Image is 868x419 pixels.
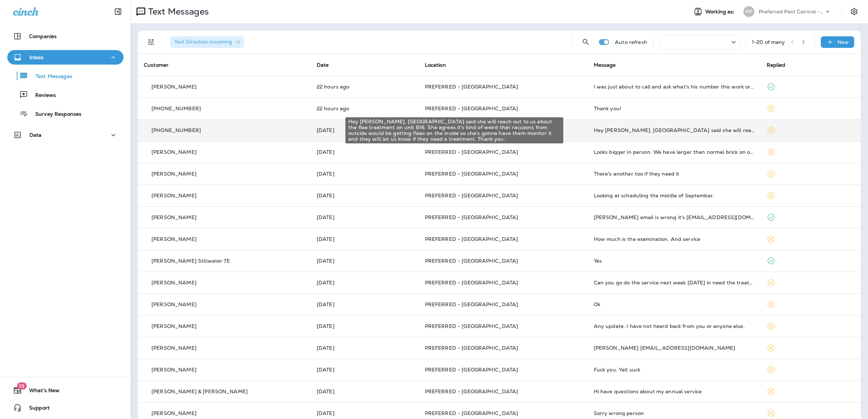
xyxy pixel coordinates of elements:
button: Inbox [7,50,123,65]
span: PREFERRED - [GEOGRAPHIC_DATA] [425,301,518,308]
p: [PERSON_NAME] [151,236,196,242]
p: Text Messages [28,73,72,80]
div: Hi have questions about my annual service [594,389,755,394]
p: [PERSON_NAME] [151,280,196,286]
p: [PERSON_NAME] [151,301,196,307]
span: PREFERRED - [GEOGRAPHIC_DATA] [425,192,518,199]
div: How much is the examination. And service [594,236,755,242]
p: Text Messages [145,6,209,17]
span: Support [22,405,50,414]
p: Data [29,132,42,138]
div: There's another too if they need it [594,171,755,177]
span: PREFERRED - [GEOGRAPHIC_DATA] [425,323,518,329]
div: Any update. I have not heard back from you or anyone else. [594,323,755,329]
p: [PHONE_NUMBER] [151,106,201,111]
p: Aug 5, 2025 01:31 PM [317,367,413,373]
span: PREFERRED - [GEOGRAPHIC_DATA] [425,171,518,177]
span: Date [317,62,329,68]
p: Auto refresh [615,39,647,45]
button: Settings [848,5,861,18]
p: Companies [29,33,57,39]
p: Aug 5, 2025 10:48 AM [317,410,413,416]
p: [PERSON_NAME] [151,323,196,329]
span: PREFERRED - [GEOGRAPHIC_DATA] [425,149,518,155]
span: 19 [17,382,27,390]
span: PREFERRED - [GEOGRAPHIC_DATA] [425,258,518,264]
button: Text Messages [7,68,123,83]
div: I was just about to call and ask what's his number this work order doesn't have his number on there [594,84,755,90]
p: Aug 8, 2025 10:06 AM [317,301,413,307]
p: [PERSON_NAME] [151,171,196,177]
span: Text Direction : Incoming [174,38,232,45]
p: Aug 8, 2025 07:26 PM [317,236,413,242]
span: PREFERRED - [GEOGRAPHIC_DATA] [425,214,518,221]
span: PREFERRED - [GEOGRAPHIC_DATA] [425,410,518,416]
p: [PERSON_NAME] [151,149,196,155]
p: [PERSON_NAME] [151,193,196,198]
span: Customer [144,62,169,68]
div: Sorry wrong person [594,410,755,416]
span: PREFERRED - [GEOGRAPHIC_DATA] [425,105,518,112]
p: Aug 12, 2025 09:17 AM [317,214,413,220]
p: Aug 8, 2025 01:03 PM [317,258,413,264]
div: Hey Karla, India said she will reach out to us about the flea treatment on unit 816. She agrees i... [594,127,755,133]
div: Thank you! [594,106,755,111]
button: Survey Responses [7,106,123,121]
p: [PERSON_NAME] [151,84,196,90]
p: [PERSON_NAME] [151,214,196,220]
p: Aug 25, 2025 09:32 AM [317,106,413,111]
p: Reviews [28,92,56,99]
div: Fuck you. Yall suck [594,367,755,373]
span: Location [425,62,446,68]
p: [PERSON_NAME] [151,367,196,373]
div: Pam Cooper Mzpycoop@gmail.com [594,345,755,351]
div: Ok [594,301,755,307]
div: Can you go do the service next week on Tuesday in need the treatment inside too. [594,280,755,286]
p: [PERSON_NAME] Stillwater 7E [151,258,230,264]
p: New [837,39,849,45]
p: Aug 25, 2025 09:40 AM [317,84,413,90]
div: Yes [594,258,755,264]
div: Looking at scheduling the middle of September. [594,193,755,198]
button: Filters [144,35,158,49]
span: Message [594,62,616,68]
p: Aug 12, 2025 04:49 PM [317,193,413,198]
span: PREFERRED - [GEOGRAPHIC_DATA] [425,388,518,395]
div: Text Direction:Incoming [170,36,244,48]
span: Replied [767,62,786,68]
p: [PERSON_NAME] & [PERSON_NAME] [151,389,248,394]
p: Survey Responses [28,111,81,118]
div: 1 - 20 of many [752,39,785,45]
p: Aug 8, 2025 10:28 AM [317,280,413,286]
span: PREFERRED - [GEOGRAPHIC_DATA] [425,345,518,351]
span: PREFERRED - [GEOGRAPHIC_DATA] [425,83,518,90]
p: Aug 20, 2025 08:54 AM [317,149,413,155]
p: Aug 7, 2025 12:16 PM [317,323,413,329]
button: Support [7,400,123,415]
div: Looks bigger in person. We have larger than normal brick on our house so hard to tell in pic. [594,149,755,155]
span: PREFERRED - [GEOGRAPHIC_DATA] [425,279,518,286]
div: Hey [PERSON_NAME], [GEOGRAPHIC_DATA] said she will reach out to us about the flea treatment on un... [345,117,563,143]
button: Collapse Sidebar [108,4,128,19]
button: Reviews [7,87,123,102]
button: Companies [7,29,123,44]
span: What's New [22,387,60,396]
button: Search Messages [579,35,593,49]
p: Aug 5, 2025 12:43 PM [317,389,413,394]
p: Preferred Pest Control - Palmetto [759,9,824,15]
p: Aug 5, 2025 04:19 PM [317,345,413,351]
p: [PERSON_NAME] [151,345,196,351]
p: Aug 21, 2025 11:29 AM [317,127,413,133]
p: [PHONE_NUMBER] [151,127,201,133]
p: [PERSON_NAME] [151,410,196,416]
button: 19What's New [7,383,123,398]
p: Inbox [29,54,43,60]
span: Working as: [705,9,736,15]
button: Data [7,128,123,142]
span: PREFERRED - [GEOGRAPHIC_DATA] [425,366,518,373]
span: PREFERRED - [GEOGRAPHIC_DATA] [425,236,518,242]
div: Jose barajas email is wrong it's najvero@hotmail.com [594,214,755,220]
p: Aug 20, 2025 08:41 AM [317,171,413,177]
div: PP [743,6,754,17]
